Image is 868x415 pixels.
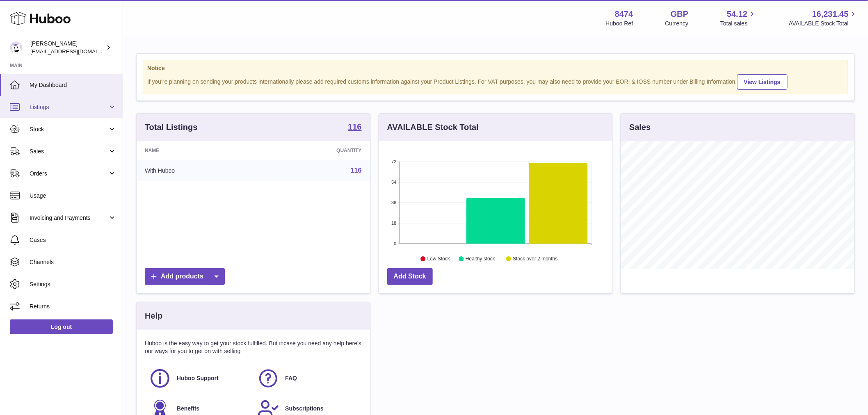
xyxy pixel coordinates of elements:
[351,167,362,174] a: 116
[30,303,116,310] span: Returns
[606,20,633,27] div: Huboo Ref
[30,81,116,89] span: My Dashboard
[137,160,260,181] td: With Huboo
[30,148,108,155] span: Sales
[348,123,361,132] a: 116
[720,20,757,27] span: Total sales
[177,374,219,382] span: Huboo Support
[137,141,260,160] th: Name
[145,310,162,322] h3: Help
[348,123,361,131] strong: 116
[387,268,433,285] a: Add Stock
[391,200,396,205] text: 36
[30,236,116,244] span: Cases
[285,405,323,413] span: Subscriptions
[387,122,479,133] h3: AVAILABLE Stock Total
[727,9,747,20] span: 54.12
[30,214,108,222] span: Invoicing and Payments
[629,122,651,133] h3: Sales
[391,180,396,185] text: 54
[30,258,116,266] span: Channels
[812,9,849,20] span: 16,231.45
[145,340,362,355] p: Huboo is the easy way to get your stock fulfilled. But incase you need any help here's our ways f...
[30,103,108,111] span: Listings
[30,48,121,55] span: [EMAIL_ADDRESS][DOMAIN_NAME]
[260,141,370,160] th: Quantity
[671,9,688,20] strong: GBP
[10,41,22,54] img: internalAdmin-8474@internal.huboo.com
[789,9,858,27] a: 16,231.45 AVAILABLE Stock Total
[30,40,104,55] div: [PERSON_NAME]
[720,9,757,27] a: 54.12 Total sales
[466,256,496,262] text: Healthy stock
[285,374,297,382] span: FAQ
[30,170,108,178] span: Orders
[30,280,116,288] span: Settings
[391,159,396,164] text: 72
[145,268,225,285] a: Add products
[394,241,396,246] text: 0
[513,256,557,262] text: Stock over 2 months
[149,367,249,390] a: Huboo Support
[427,256,450,262] text: Low Stock
[147,73,844,90] div: If you're planning on sending your products internationally please add required customs informati...
[147,64,844,72] strong: Notice
[30,192,116,200] span: Usage
[737,74,788,90] a: View Listings
[10,319,113,334] a: Log out
[177,405,199,413] span: Benefits
[145,122,198,133] h3: Total Listings
[391,221,396,226] text: 18
[30,125,108,133] span: Stock
[615,9,633,20] strong: 8474
[665,20,689,27] div: Currency
[789,20,858,27] span: AVAILABLE Stock Total
[257,367,357,390] a: FAQ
